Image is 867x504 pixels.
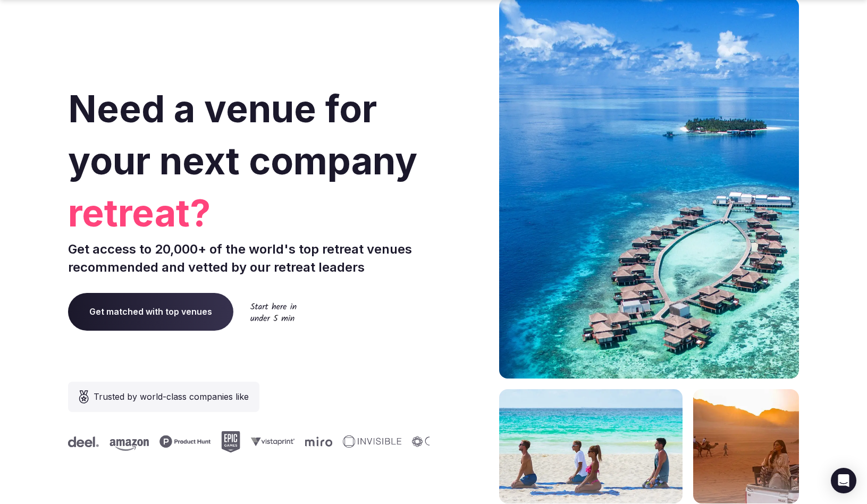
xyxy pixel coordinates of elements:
a: Get matched with top venues [68,293,233,330]
img: rice field on a hill [693,389,799,503]
svg: Invisible company logo [277,435,335,448]
svg: Deel company logo [395,436,426,447]
svg: Epic Games company logo [155,431,174,452]
div: Open Intercom Messenger [831,468,856,493]
span: retreat? [68,187,430,239]
svg: Miro company logo [239,436,266,447]
svg: Vistaprint company logo [185,437,229,446]
span: Trusted by world-class companies like [94,390,249,403]
img: Start here in under 5 min [250,303,297,321]
span: Need a venue for your next company [68,86,417,183]
p: Get access to 20,000+ of the world's top retreat venues recommended and vetted by our retreat lea... [68,240,430,276]
img: barn scene with fire [499,389,683,503]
